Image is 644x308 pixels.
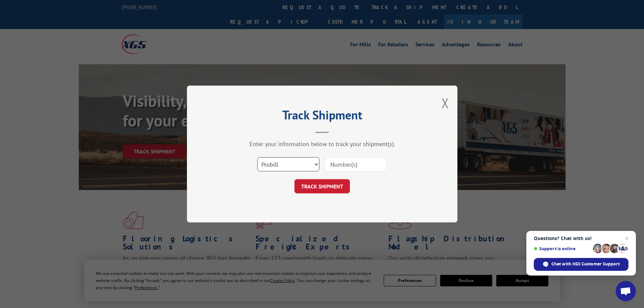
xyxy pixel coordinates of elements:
[534,258,628,271] div: Chat with XGS Customer Support
[623,234,631,242] span: Close chat
[221,110,424,123] h2: Track Shipment
[534,236,628,241] span: Questions? Chat with us!
[551,261,620,267] span: Chat with XGS Customer Support
[221,140,424,148] div: Enter your information below to track your shipment(s).
[442,94,449,112] button: Close modal
[325,157,387,171] input: Number(s)
[616,281,636,301] div: Open chat
[534,246,591,251] span: Support is online
[294,179,350,193] button: TRACK SHIPMENT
